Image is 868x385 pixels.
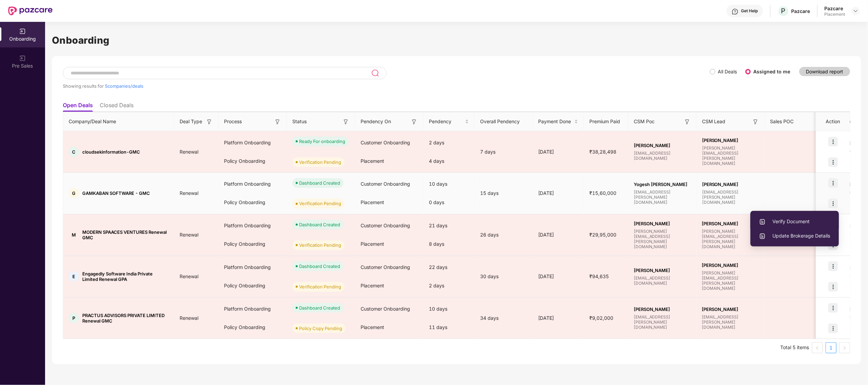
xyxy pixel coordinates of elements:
[634,189,691,205] span: [EMAIL_ADDRESS][PERSON_NAME][DOMAIN_NAME]
[759,218,830,225] span: Verify Document
[839,342,850,353] li: Next Page
[533,189,584,197] div: [DATE]
[702,270,759,291] span: [PERSON_NAME][EMAIL_ADDRESS][PERSON_NAME][DOMAIN_NAME]
[718,69,737,74] label: All Deals
[702,182,759,187] span: [PERSON_NAME]
[219,216,287,235] div: Platform Onboarding
[361,223,410,228] span: Customer Onboarding
[82,271,169,282] span: Engagedly Software India Private Limited Renewal GPA
[219,300,287,318] div: Platform Onboarding
[759,232,830,240] span: Update Brokerage Details
[361,118,391,125] span: Pendency On
[538,118,573,125] span: Payment Done
[826,342,837,353] li: 1
[828,137,838,146] img: icon
[82,229,169,240] span: MODERN SPAACES VENTURES Renewal GMC
[63,83,710,89] div: Showing results for
[584,190,622,196] span: ₹15,60,000
[634,151,691,161] span: [EMAIL_ADDRESS][DOMAIN_NAME]
[584,315,619,321] span: ₹9,02,000
[174,232,204,238] span: Renewal
[634,306,691,312] span: [PERSON_NAME]
[759,218,766,225] img: svg+xml;base64,PHN2ZyBpZD0iVXBsb2FkX0xvZ3MiIGRhdGEtbmFtZT0iVXBsb2FkIExvZ3MiIHhtbG5zPSJodHRwOi8vd3...
[371,69,379,77] img: svg+xml;base64,PHN2ZyB3aWR0aD0iMjQiIGhlaWdodD0iMjUiIHZpZXdCb3g9IjAgMCAyNCAyNSIgZmlsbD0ibm9uZSIgeG...
[299,325,342,332] div: Policy Copy Pending
[533,112,584,131] th: Payment Done
[475,314,533,322] div: 34 days
[219,258,287,276] div: Platform Onboarding
[82,190,150,196] span: GAMKABAN SOFTWARE - GMC
[843,346,847,350] span: right
[634,229,691,249] span: [PERSON_NAME][EMAIL_ADDRESS][PERSON_NAME][DOMAIN_NAME]
[174,315,204,321] span: Renewal
[8,6,53,15] img: New Pazcare Logo
[174,149,204,155] span: Renewal
[759,233,766,240] img: svg+xml;base64,PHN2ZyBpZD0iVXBsb2FkX0xvZ3MiIGRhdGEtbmFtZT0iVXBsb2FkIExvZ3MiIHhtbG5zPSJodHRwOi8vd3...
[69,230,79,240] div: M
[702,118,726,125] span: CSM Lead
[634,314,691,330] span: [EMAIL_ADDRESS][PERSON_NAME][DOMAIN_NAME]
[828,199,838,208] img: icon
[423,235,475,253] div: 8 days
[754,69,790,74] label: Assigned to me
[812,342,823,353] li: Previous Page
[100,102,134,112] li: Closed Deals
[63,112,174,131] th: Company/Deal Name
[342,118,349,125] img: svg+xml;base64,PHN2ZyB3aWR0aD0iMTYiIGhlaWdodD0iMTYiIHZpZXdCb3g9IjAgMCAxNiAxNiIgZmlsbD0ibm9uZSIgeG...
[219,235,287,253] div: Policy Onboarding
[702,145,759,166] span: [PERSON_NAME][EMAIL_ADDRESS][PERSON_NAME][DOMAIN_NAME]
[815,346,820,350] span: left
[219,193,287,212] div: Policy Onboarding
[826,343,836,353] a: 1
[816,112,850,131] th: Action
[702,221,759,226] span: [PERSON_NAME]
[69,313,79,323] div: P
[423,193,475,212] div: 0 days
[361,158,384,164] span: Placement
[634,182,691,187] span: Yogesh [PERSON_NAME]
[828,282,838,291] img: icon
[180,118,202,125] span: Deal Type
[361,181,410,187] span: Customer Onboarding
[361,241,384,247] span: Placement
[423,300,475,318] div: 10 days
[475,112,533,131] th: Overall Pendency
[828,324,838,333] img: icon
[423,133,475,152] div: 2 days
[732,8,739,15] img: svg+xml;base64,PHN2ZyBpZD0iSGVscC0zMngzMiIgeG1sbnM9Imh0dHA6Ly93d3cudzMub3JnLzIwMDAvc3ZnIiB3aWR0aD...
[69,271,79,282] div: E
[828,303,838,313] img: icon
[475,273,533,280] div: 30 days
[423,258,475,276] div: 22 days
[584,232,622,238] span: ₹29,95,000
[224,118,242,125] span: Process
[219,152,287,170] div: Policy Onboarding
[475,148,533,156] div: 7 days
[839,342,850,353] button: right
[423,175,475,193] div: 10 days
[533,273,584,280] div: [DATE]
[361,306,410,312] span: Customer Onboarding
[634,268,691,273] span: [PERSON_NAME]
[69,147,79,157] div: C
[702,306,759,312] span: [PERSON_NAME]
[853,8,858,14] img: svg+xml;base64,PHN2ZyBpZD0iRHJvcGRvd24tMzJ4MzIiIHhtbG5zPSJodHRwOi8vd3d3LnczLm9yZy8yMDAwL3N2ZyIgd2...
[219,318,287,337] div: Policy Onboarding
[411,118,418,125] img: svg+xml;base64,PHN2ZyB3aWR0aD0iMTYiIGhlaWdodD0iMTYiIHZpZXdCb3g9IjAgMCAxNiAxNiIgZmlsbD0ibm9uZSIgeG...
[423,318,475,337] div: 11 days
[825,12,845,17] div: Placement
[825,5,845,12] div: Pazcare
[634,221,691,226] span: [PERSON_NAME]
[69,188,79,198] div: G
[741,8,758,14] div: Get Help
[702,314,759,330] span: [EMAIL_ADDRESS][PERSON_NAME][DOMAIN_NAME]
[274,118,281,125] img: svg+xml;base64,PHN2ZyB3aWR0aD0iMTYiIGhlaWdodD0iMTYiIHZpZXdCb3g9IjAgMCAxNiAxNiIgZmlsbD0ibm9uZSIgeG...
[299,138,345,145] div: Ready For onboarding
[174,273,204,279] span: Renewal
[19,28,26,35] img: svg+xml;base64,PHN2ZyB3aWR0aD0iMjAiIGhlaWdodD0iMjAiIHZpZXdCb3g9IjAgMCAyMCAyMCIgZmlsbD0ibm9uZSIgeG...
[219,133,287,152] div: Platform Onboarding
[702,189,759,205] span: [EMAIL_ADDRESS][PERSON_NAME][DOMAIN_NAME]
[82,313,169,324] span: PRACTUS ADVISORS PRIVATE LIMITED Renewal GMC
[533,148,584,156] div: [DATE]
[828,261,838,271] img: icon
